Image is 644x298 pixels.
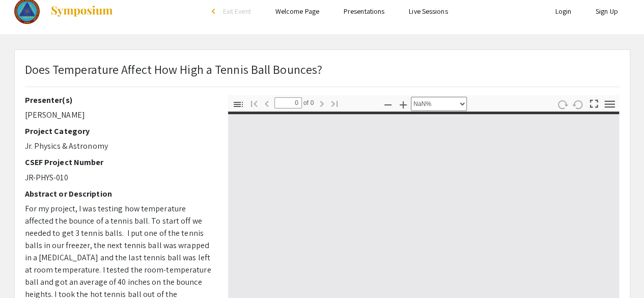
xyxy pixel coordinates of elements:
[258,96,275,111] button: Previous Page
[596,7,618,16] a: Sign Up
[395,97,412,112] button: Zoom In
[601,97,618,112] button: Tools
[223,7,251,16] span: Exit Event
[302,97,314,109] span: of 0
[275,7,319,16] a: Welcome Page
[569,97,586,112] button: Rotate Counterclockwise
[25,189,213,199] h2: Abstract or Description
[553,97,571,112] button: Rotate Clockwise
[25,140,213,152] p: Jr. Physics & Astronomy
[212,8,218,14] div: arrow_back_ios
[230,97,247,112] button: Toggle Sidebar
[555,7,571,16] a: Login
[245,96,263,111] button: Go to First Page
[25,126,213,136] h2: Project Category
[50,5,114,17] img: Symposium by ForagerOne
[25,157,213,167] h2: CSEF Project Number
[379,97,397,112] button: Zoom Out
[274,97,302,109] input: Page
[25,95,213,105] h2: Presenter(s)
[25,109,213,121] p: [PERSON_NAME]
[313,96,330,111] button: Next Page
[25,60,323,78] p: Does Temperature Affect How High a Tennis Ball Bounces?
[585,95,602,110] button: Switch to Presentation Mode
[344,7,384,16] a: Presentations
[326,96,343,111] button: Go to Last Page
[25,172,213,184] p: JR-PHYS-010
[409,7,447,16] a: Live Sessions
[411,97,467,111] select: Zoom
